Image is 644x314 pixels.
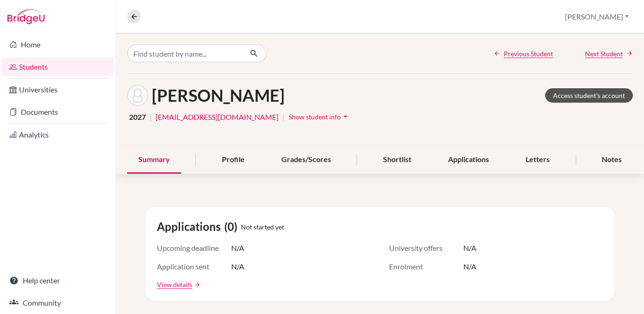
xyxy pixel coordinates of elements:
[129,111,146,123] span: 2027
[463,261,476,272] span: N/A
[372,146,423,174] div: Shortlist
[127,146,181,174] div: Summary
[289,113,341,121] span: Show student info
[463,242,476,254] span: N/A
[585,49,633,59] a: Next Student
[2,80,114,99] a: Universities
[341,112,350,121] i: arrow_drop_down
[150,111,152,123] span: |
[504,49,553,59] span: Previous Student
[282,111,285,123] span: |
[2,271,114,290] a: Help center
[545,88,633,103] a: Access student's account
[389,242,463,254] span: University offers
[157,242,231,254] span: Upcoming deadline
[157,218,224,235] span: Applications
[389,261,463,272] span: Enrolment
[2,294,114,312] a: Community
[157,280,192,289] a: View details
[270,146,342,174] div: Grades/Scores
[156,111,279,123] a: [EMAIL_ADDRESS][DOMAIN_NAME]
[514,146,561,174] div: Letters
[241,222,284,232] span: Not started yet
[231,242,244,254] span: N/A
[152,85,285,105] h1: [PERSON_NAME]
[224,218,241,235] span: (0)
[585,49,623,59] span: Next Student
[2,58,114,76] a: Students
[591,146,633,174] div: Notes
[231,261,244,272] span: N/A
[437,146,500,174] div: Applications
[288,110,351,124] button: Show student infoarrow_drop_down
[192,281,201,288] a: arrow_forward
[2,125,114,144] a: Analytics
[494,49,553,59] a: Previous Student
[2,35,114,54] a: Home
[211,146,256,174] div: Profile
[7,9,45,24] img: Bridge-U
[2,103,114,121] a: Documents
[561,8,633,26] button: [PERSON_NAME]
[127,45,242,62] input: Find student by name...
[127,85,148,106] img: Omar Hassan's avatar
[157,261,231,272] span: Application sent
